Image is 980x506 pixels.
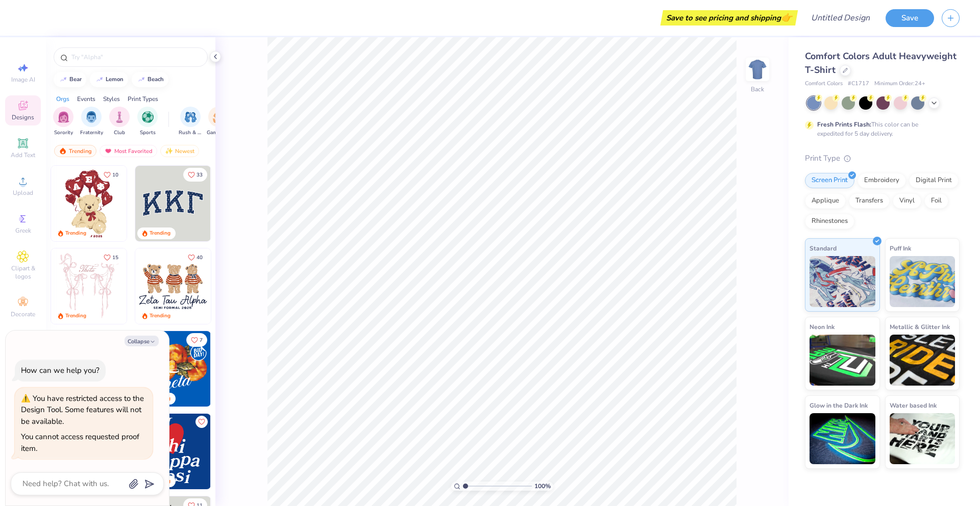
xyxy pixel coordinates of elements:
[135,414,211,489] img: f6158eb7-cc5b-49f7-a0db-65a8f5223f4c
[207,129,230,137] span: Game Day
[21,432,139,453] div: You cannot access requested proof item.
[13,189,33,197] span: Upload
[183,168,207,182] button: Like
[80,107,103,137] div: filter for Fraternity
[210,248,286,324] img: d12c9beb-9502-45c7-ae94-40b97fdd6040
[95,77,104,83] img: trend_line.gif
[112,255,118,260] span: 15
[106,77,124,82] div: lemon
[80,129,103,137] span: Fraternity
[140,129,156,137] span: Sports
[51,248,127,324] img: 83dda5b0-2158-48ca-832c-f6b4ef4c4536
[54,129,73,137] span: Sorority
[51,166,127,241] img: 587403a7-0594-4a7f-b2bd-0ca67a3ff8dd
[213,111,225,123] img: Game Day Image
[77,94,95,104] div: Events
[103,94,120,104] div: Styles
[65,312,86,320] div: Trending
[54,72,86,87] button: bear
[59,147,67,155] img: trending.gif
[810,243,837,254] span: Standard
[70,52,201,62] input: Try "Alpha"
[663,10,795,26] div: Save to see pricing and shipping
[137,77,145,83] img: trend_line.gif
[109,107,130,137] button: filter button
[848,80,869,88] span: # C1717
[890,321,950,332] span: Metallic & Glitter Ink
[114,129,125,137] span: Club
[186,333,207,347] button: Like
[86,111,97,123] img: Fraternity Image
[11,151,35,159] span: Add Text
[150,230,170,237] div: Trending
[135,331,211,407] img: 8659caeb-cee5-4a4c-bd29-52ea2f761d42
[11,75,35,84] span: Image AI
[137,107,158,137] button: filter button
[125,336,159,346] button: Collapse
[137,107,158,137] div: filter for Sports
[805,173,854,188] div: Screen Print
[58,111,69,123] img: Sorority Image
[890,400,937,411] span: Water based Ink
[890,413,955,464] img: Water based Ink
[53,107,73,137] div: filter for Sorority
[126,166,202,241] img: e74243e0-e378-47aa-a400-bc6bcb25063a
[5,264,41,281] span: Clipart & logos
[126,248,202,324] img: d12a98c7-f0f7-4345-bf3a-b9f1b718b86e
[195,416,208,428] button: Like
[781,11,792,23] span: 👉
[805,80,843,88] span: Comfort Colors
[109,107,130,137] div: filter for Club
[135,166,211,241] img: 3b9aba4f-e317-4aa7-a679-c95a879539bd
[810,256,875,307] img: Standard
[183,250,207,264] button: Like
[200,338,203,343] span: 7
[886,9,934,27] button: Save
[857,173,906,188] div: Embroidery
[185,111,197,123] img: Rush & Bid Image
[207,107,230,137] div: filter for Game Day
[805,153,960,164] div: Print Type
[11,310,35,318] span: Decorate
[810,335,875,386] img: Neon Ink
[210,166,286,241] img: edfb13fc-0e43-44eb-bea2-bf7fc0dd67f9
[810,321,835,332] span: Neon Ink
[112,172,118,178] span: 10
[100,145,157,157] div: Most Favorited
[810,413,875,464] img: Glow in the Dark Ink
[909,173,959,188] div: Digital Print
[135,248,211,324] img: a3be6b59-b000-4a72-aad0-0c575b892a6b
[893,193,921,209] div: Vinyl
[924,193,948,209] div: Foil
[534,482,551,491] span: 100 %
[65,230,86,237] div: Trending
[99,168,123,182] button: Like
[179,107,202,137] button: filter button
[132,72,168,87] button: beach
[805,193,846,209] div: Applique
[747,59,768,80] img: Back
[128,94,158,104] div: Print Types
[751,85,764,94] div: Back
[849,193,890,209] div: Transfers
[817,120,943,138] div: This color can be expedited for 5 day delivery.
[69,77,82,82] div: bear
[90,72,128,87] button: lemon
[15,226,31,235] span: Greek
[197,255,203,260] span: 40
[890,335,955,386] img: Metallic & Glitter Ink
[890,243,911,254] span: Puff Ink
[805,50,957,76] span: Comfort Colors Adult Heavyweight T-Shirt
[99,250,123,264] button: Like
[165,147,173,155] img: Newest.gif
[810,400,868,411] span: Glow in the Dark Ink
[207,107,230,137] button: filter button
[80,107,103,137] button: filter button
[874,80,925,88] span: Minimum Order: 24 +
[148,77,164,82] div: beach
[210,414,286,489] img: 8dd0a095-001a-4357-9dc2-290f0919220d
[160,145,199,157] div: Newest
[21,365,100,375] div: How can we help you?
[56,94,69,104] div: Orgs
[179,107,202,137] div: filter for Rush & Bid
